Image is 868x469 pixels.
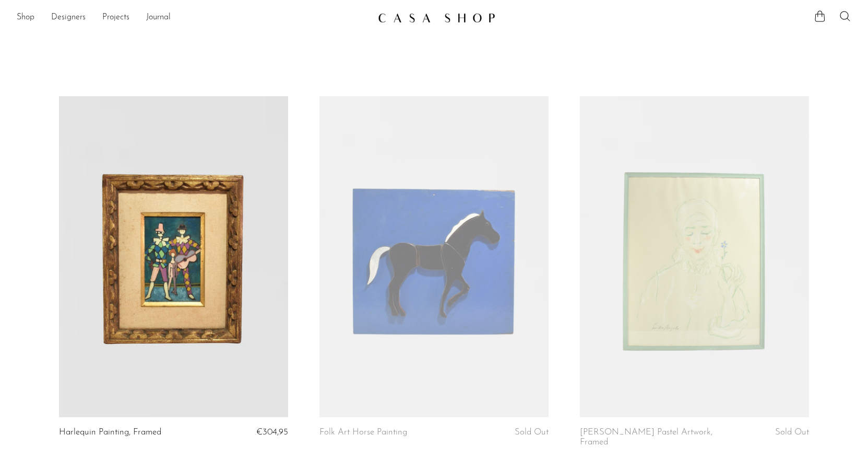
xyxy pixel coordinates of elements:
[17,9,370,27] nav: Desktop navigation
[146,11,171,25] a: Journal
[515,428,549,437] span: Sold Out
[17,9,370,27] ul: NEW HEADER MENU
[319,428,407,437] a: Folk Art Horse Painting
[102,11,129,25] a: Projects
[256,428,288,437] span: €304,95
[580,428,734,447] a: [PERSON_NAME] Pastel Artwork, Framed
[59,428,161,437] a: Harlequin Painting, Framed
[51,11,86,25] a: Designers
[17,11,34,25] a: Shop
[775,428,809,437] span: Sold Out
